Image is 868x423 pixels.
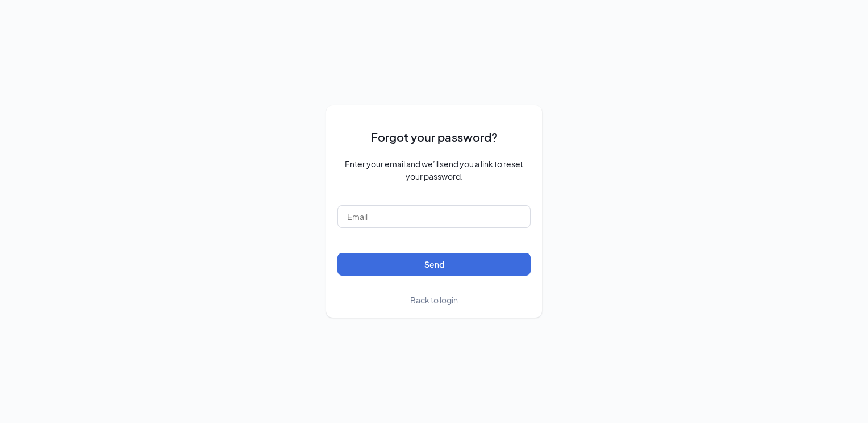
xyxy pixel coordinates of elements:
button: Send [337,253,531,276]
span: Enter your email and we’ll send you a link to reset your password. [337,158,531,183]
input: Email [337,205,531,228]
span: Back to login [410,295,458,305]
span: Forgot your password? [371,128,498,146]
a: Back to login [410,294,458,306]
